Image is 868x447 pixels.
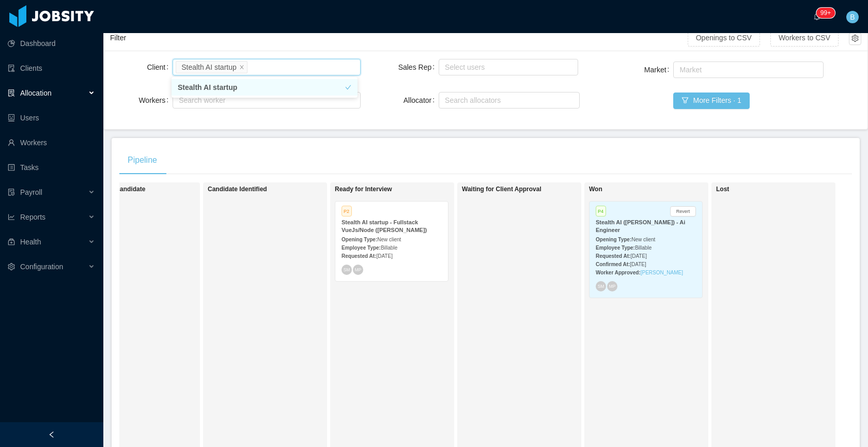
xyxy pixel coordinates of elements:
strong: Opening Type: [342,237,377,242]
span: Billable [381,245,397,251]
a: icon: auditClients [8,58,95,79]
strong: Stealth AI ([PERSON_NAME]) - Ai Engineer [596,219,685,233]
label: Workers [138,96,173,104]
h1: Lost [716,186,861,193]
div: Stealth AI startup [181,61,237,73]
i: icon: solution [8,89,15,97]
h1: Ready for Interview [335,186,479,193]
i: icon: check [345,84,351,90]
span: MP [355,267,361,272]
button: Openings to CSV [688,30,760,47]
i: icon: bell [813,13,820,20]
div: Select users [445,62,567,72]
button: icon: filterMore Filters · 1 [673,93,749,109]
div: Market [679,65,813,75]
span: [DATE] [376,253,392,259]
h1: Won [589,186,734,193]
label: Allocator [404,96,439,104]
input: Workers [176,94,181,106]
i: icon: medicine-box [8,238,15,245]
strong: Employee Type: [596,245,635,251]
label: Sales Rep [398,63,439,71]
input: Client [250,61,255,73]
span: SM [344,267,350,272]
button: icon: setting [849,33,861,45]
span: [DATE] [630,253,646,259]
button: Revert [670,206,696,217]
strong: Requested At: [342,253,376,259]
i: icon: close [239,64,244,70]
a: icon: robotUsers [8,107,95,128]
div: Search worker [179,95,345,105]
a: icon: profileTasks [8,157,95,178]
strong: Requested At: [596,253,630,259]
span: Health [20,238,41,246]
a: [PERSON_NAME] [641,270,683,275]
i: icon: file-protect [8,189,15,196]
label: Market [644,66,674,74]
a: icon: pie-chartDashboard [8,33,95,54]
span: Reports [20,213,45,221]
span: Allocation [20,89,52,97]
div: Filter [110,28,688,48]
div: Pipeline [119,146,165,175]
i: icon: setting [8,263,15,270]
li: Stealth AI startup [172,79,358,96]
h1: Candidate Identified [208,186,352,193]
span: MP [609,284,615,289]
strong: Stealth AI startup - Fullstack VueJs/Node ([PERSON_NAME]) [342,219,427,233]
input: Market [676,64,682,76]
strong: Worker Approved: [596,270,641,275]
strong: Opening Type: [596,237,631,242]
input: Sales Rep [442,61,447,73]
div: Search allocators [445,95,569,105]
span: SM [598,284,604,289]
h1: Looking for candidate [81,186,225,193]
span: B [850,11,855,23]
sup: 245 [816,8,835,18]
span: P4 [596,206,606,217]
span: Configuration [20,263,63,271]
span: [DATE] [630,261,646,267]
i: icon: line-chart [8,213,15,221]
span: Billable [635,245,652,251]
h1: Waiting for Client Approval [462,186,607,193]
input: Allocator [442,94,447,106]
span: New client [631,237,655,242]
span: Payroll [20,188,42,196]
strong: Confirmed At: [596,261,630,267]
li: Stealth AI startup [176,61,247,73]
label: Client [147,63,173,71]
span: P2 [342,206,352,217]
strong: Employee Type: [342,245,381,251]
button: Workers to CSV [770,30,839,47]
a: icon: userWorkers [8,132,95,153]
span: New client [377,237,401,242]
